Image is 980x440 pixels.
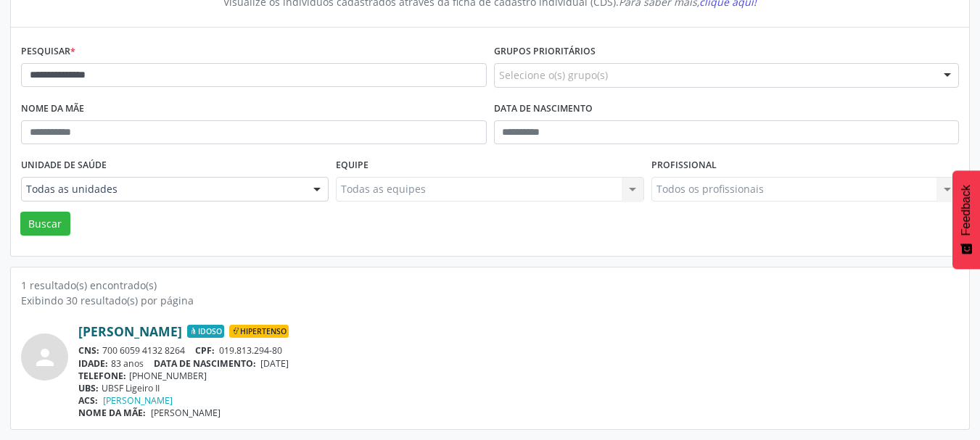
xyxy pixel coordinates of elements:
button: Buscar [20,212,70,236]
label: Unidade de saúde [21,154,107,177]
span: 019.813.294-80 [219,344,282,357]
span: TELEFONE: [78,370,126,382]
label: Pesquisar [21,41,75,63]
span: Idoso [187,325,224,338]
span: ACS: [78,394,98,407]
span: Hipertenso [229,325,289,338]
span: Feedback [960,185,973,236]
span: Selecione o(s) grupo(s) [499,67,608,83]
span: UBS: [78,382,99,394]
span: NOME DA MÃE: [78,407,146,419]
span: [DATE] [260,357,289,370]
div: UBSF Ligeiro II [78,382,959,394]
span: CNS: [78,344,99,357]
span: DATA DE NASCIMENTO: [154,357,256,370]
label: Grupos prioritários [494,41,596,63]
span: Todas as unidades [26,182,299,196]
span: CPF: [195,344,215,357]
div: Exibindo 30 resultado(s) por página [21,293,959,308]
div: [PHONE_NUMBER] [78,370,959,382]
span: [PERSON_NAME] [151,407,221,419]
a: [PERSON_NAME] [103,394,173,407]
div: 1 resultado(s) encontrado(s) [21,278,959,293]
i: person [32,344,58,370]
div: 700 6059 4132 8264 [78,344,959,357]
a: [PERSON_NAME] [78,323,182,339]
label: Equipe [336,154,368,177]
label: Data de nascimento [494,98,593,120]
label: Nome da mãe [21,98,84,120]
button: Feedback - Mostrar pesquisa [952,170,980,269]
label: Profissional [651,154,717,177]
div: 83 anos [78,357,959,370]
span: IDADE: [78,357,108,370]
